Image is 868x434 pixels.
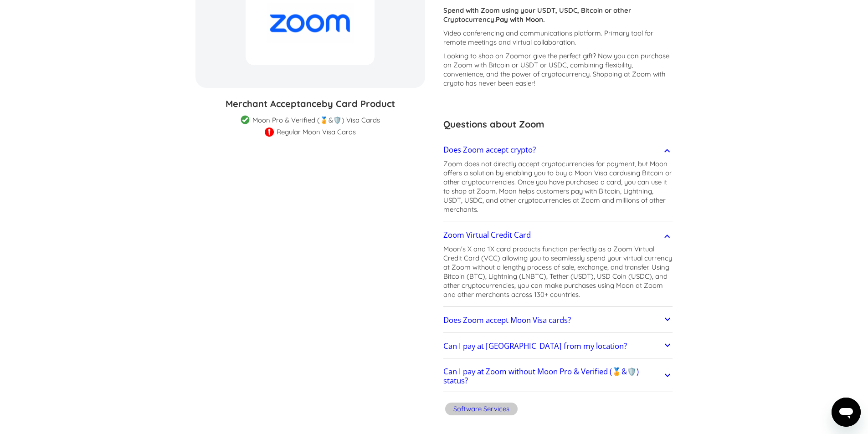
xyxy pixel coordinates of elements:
[252,116,380,125] div: Moon Pro & Verified (🏅&🛡️) Visa Cards
[443,29,673,47] p: Video conferencing and communications platform. Primary tool for remote meetings and virtual coll...
[443,225,673,245] a: Zoom Virtual Credit Card
[443,401,519,419] a: Software Services
[443,6,673,24] p: Spend with Zoom using your USDT, USDC, Bitcoin or other Cryptocurrency.
[443,367,663,385] h2: Can I pay at Zoom without Moon Pro & Verified (🏅&🛡️) status?
[443,51,673,88] p: Looking to shop on Zoom ? Now you can purchase on Zoom with Bitcoin or USDT or USDC, combining fl...
[832,398,861,427] iframe: Button to launch messaging window
[443,311,673,330] a: Does Zoom accept Moon Visa cards?
[322,98,395,109] span: by Card Product
[524,51,593,60] span: or give the perfect gift
[443,140,673,159] a: Does Zoom accept crypto?
[443,245,673,299] p: Moon's X and 1X card products function perfectly as a Zoom Virtual Credit Card (VCC) allowing you...
[195,97,425,111] h3: Merchant Acceptance
[443,337,673,356] a: Can I pay at [GEOGRAPHIC_DATA] from my location?
[443,363,673,390] a: Can I pay at Zoom without Moon Pro & Verified (🏅&🛡️) status?
[443,117,673,131] h3: Questions about Zoom
[443,316,571,325] h2: Does Zoom accept Moon Visa cards?
[443,230,531,240] h2: Zoom Virtual Credit Card
[496,15,545,24] strong: Pay with Moon.
[443,342,627,351] h2: Can I pay at [GEOGRAPHIC_DATA] from my location?
[453,404,509,414] div: Software Services
[443,159,673,214] p: Zoom does not directly accept cryptocurrencies for payment, but Moon offers a solution by enablin...
[277,128,356,137] div: Regular Moon Visa Cards
[443,145,536,154] h2: Does Zoom accept crypto?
